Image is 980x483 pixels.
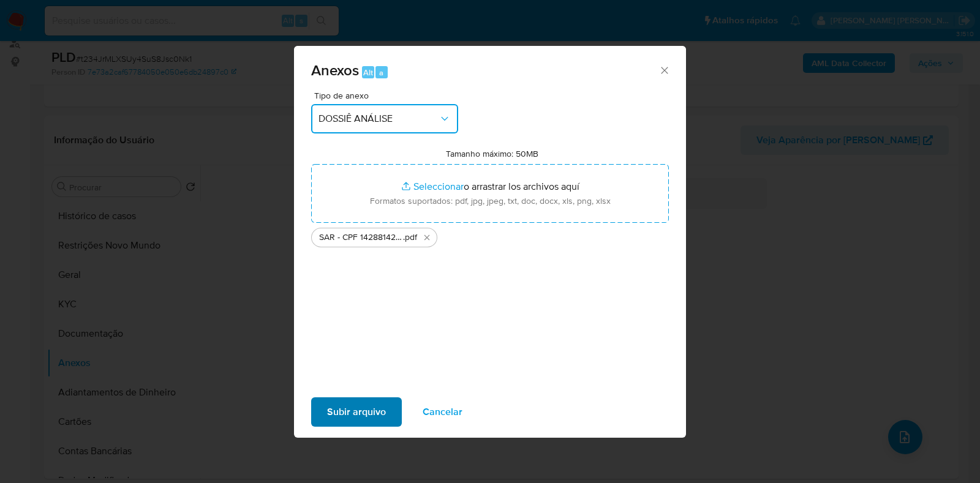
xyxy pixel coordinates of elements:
button: Subir arquivo [311,397,402,427]
span: SAR - CPF 14288142725 - [PERSON_NAME] [PERSON_NAME] [319,231,403,244]
span: Tipo de anexo [314,91,461,100]
span: .pdf [403,231,417,244]
span: a [379,67,383,78]
label: Tamanho máximo: 50MB [446,148,538,159]
span: Alt [363,67,373,78]
span: Anexos [311,59,359,81]
button: Cancelar [407,397,478,427]
span: Cancelar [423,399,462,425]
button: Cerrar [658,64,669,75]
span: Subir arquivo [327,399,386,425]
button: Eliminar SAR - CPF 14288142725 - JULIA MANOELA FONTES GOMES.pdf [420,230,434,245]
button: DOSSIÊ ANÁLISE [311,104,458,133]
ul: Archivos seleccionados [311,223,669,247]
span: DOSSIÊ ANÁLISE [318,113,439,125]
